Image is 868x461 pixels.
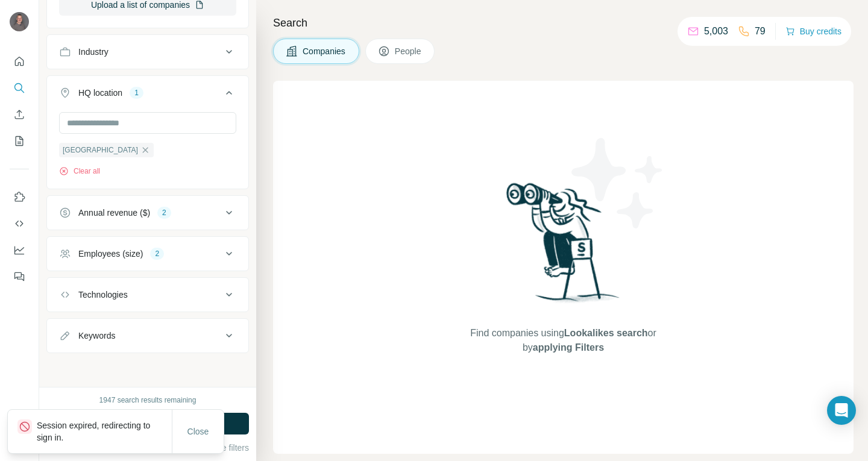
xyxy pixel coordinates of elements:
div: Technologies [78,289,128,301]
button: Feedback [10,266,29,287]
button: Use Surfe on LinkedIn [10,186,29,208]
div: 1947 search results remaining [99,395,197,406]
p: 5,003 [704,24,728,39]
div: HQ location [78,87,122,99]
p: Session expired, redirecting to sign in. [37,419,172,444]
h4: Search [273,14,854,31]
button: Industry [47,37,248,66]
img: Surfe Illustration - Stars [564,129,672,237]
div: Annual revenue ($) [78,207,150,219]
span: Close [187,425,209,437]
div: Industry [78,46,108,58]
span: applying Filters [533,342,604,353]
button: Clear all [59,166,100,177]
img: Avatar [10,12,29,31]
button: Use Surfe API [10,213,29,234]
span: Companies [303,45,347,57]
button: Technologies [47,280,248,309]
div: Open Intercom Messenger [827,396,856,425]
div: 1 [130,87,143,98]
span: [GEOGRAPHIC_DATA] [63,145,138,155]
div: 2 [157,207,171,218]
button: HQ location1 [47,78,248,112]
p: 79 [755,24,766,39]
div: Employees (size) [78,248,143,260]
img: Surfe Illustration - Woman searching with binoculars [501,180,626,314]
button: Buy credits [785,23,841,40]
span: Find companies using or by [467,326,659,355]
button: Annual revenue ($)2 [47,198,248,227]
button: Keywords [47,321,248,350]
button: Close [179,421,218,442]
button: Enrich CSV [10,104,29,125]
div: Keywords [78,330,115,342]
button: Search [10,77,29,99]
div: 2 [150,248,164,259]
button: My lists [10,130,29,152]
span: People [395,45,423,57]
span: Lookalikes search [564,328,648,338]
button: Employees (size)2 [47,239,248,268]
button: Quick start [10,51,29,72]
button: Dashboard [10,239,29,261]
